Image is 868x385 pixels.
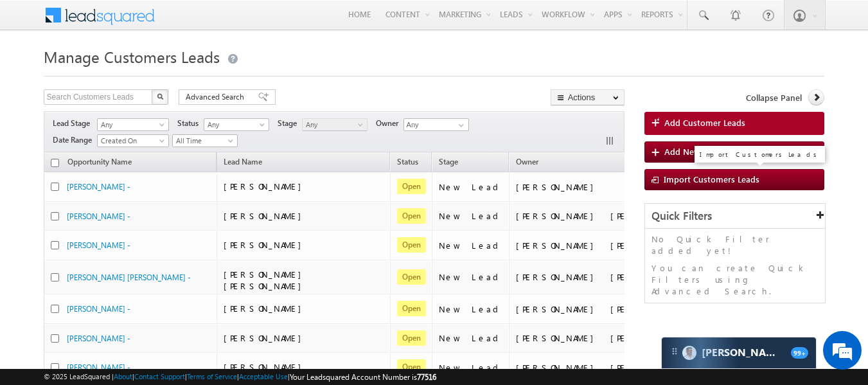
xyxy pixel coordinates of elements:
[439,271,503,283] div: New Lead
[439,303,503,315] div: New Lead
[439,210,503,222] div: New Lead
[51,159,59,167] input: Check all records
[114,372,132,381] a: About
[97,118,169,131] a: Any
[224,239,308,250] span: [PERSON_NAME]
[67,240,130,250] a: [PERSON_NAME] -
[290,372,436,382] span: Your Leadsquared Account Number is
[239,372,288,381] a: Acceptable Use
[669,346,680,357] img: carter-drag
[516,303,644,315] div: [PERSON_NAME] [PERSON_NAME]
[645,204,826,229] div: Quick Filters
[224,361,308,372] span: [PERSON_NAME]
[702,346,784,359] span: Carter
[397,269,426,285] span: Open
[67,304,130,314] a: [PERSON_NAME] -
[397,301,426,316] span: Open
[376,118,403,129] span: Owner
[67,334,130,343] a: [PERSON_NAME] -
[177,118,204,129] span: Status
[439,332,503,344] div: New Lead
[391,155,425,172] a: Status
[452,119,468,132] a: Show All Items
[44,371,436,383] span: © 2025 LeadSquared | | | | |
[516,240,644,251] div: [PERSON_NAME] [PERSON_NAME]
[217,155,269,172] span: Lead Name
[700,150,820,159] p: Import Customers Leads
[664,146,721,157] span: Add New Lead
[397,208,426,224] span: Open
[397,359,426,375] span: Open
[432,155,465,172] a: Stage
[516,157,538,166] span: Owner
[157,93,163,100] img: Search
[682,346,696,360] img: Carter
[439,362,503,373] div: New Lead
[53,134,97,146] span: Date Range
[61,155,138,172] a: Opportunity Name
[98,119,164,130] span: Any
[551,89,624,105] button: Actions
[664,117,745,129] span: Add Customer Leads
[403,118,469,131] input: Type to Search
[651,233,819,256] p: No Quick Filter added yet!
[67,182,130,192] a: [PERSON_NAME] -
[516,181,644,193] div: [PERSON_NAME]
[417,372,436,382] span: 77516
[644,112,825,135] a: Add Customer Leads
[302,118,368,131] a: Any
[67,273,191,282] a: [PERSON_NAME] [PERSON_NAME] -
[746,92,802,103] span: Collapse Panel
[516,271,644,283] div: [PERSON_NAME] [PERSON_NAME]
[516,210,644,222] div: [PERSON_NAME] [PERSON_NAME]
[53,118,95,129] span: Lead Stage
[303,119,364,130] span: Any
[97,134,169,147] a: Created On
[397,237,426,253] span: Open
[204,118,269,131] a: Any
[516,362,644,373] div: [PERSON_NAME] [PERSON_NAME]
[661,337,817,369] div: carter-dragCarter[PERSON_NAME]99+
[224,210,308,221] span: [PERSON_NAME]
[187,372,237,381] a: Terms of Service
[664,174,759,184] span: Import Customers Leads
[186,91,248,103] span: Advanced Search
[439,157,458,166] span: Stage
[67,363,130,372] a: [PERSON_NAME] -
[651,262,819,297] p: You can create Quick Filters using Advanced Search.
[397,330,426,346] span: Open
[439,181,503,193] div: New Lead
[516,332,644,344] div: [PERSON_NAME] [PERSON_NAME]
[173,135,234,147] span: All Time
[224,332,308,343] span: [PERSON_NAME]
[44,46,220,67] span: Manage Customers Leads
[224,181,308,192] span: [PERSON_NAME]
[67,157,132,166] span: Opportunity Name
[224,269,308,291] span: [PERSON_NAME] [PERSON_NAME]
[224,303,308,314] span: [PERSON_NAME]
[439,240,503,251] div: New Lead
[278,118,302,129] span: Stage
[98,135,164,147] span: Created On
[172,134,238,147] a: All Time
[204,119,265,130] span: Any
[67,211,130,221] a: [PERSON_NAME] -
[397,179,426,194] span: Open
[134,372,185,381] a: Contact Support
[791,347,808,359] span: 99+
